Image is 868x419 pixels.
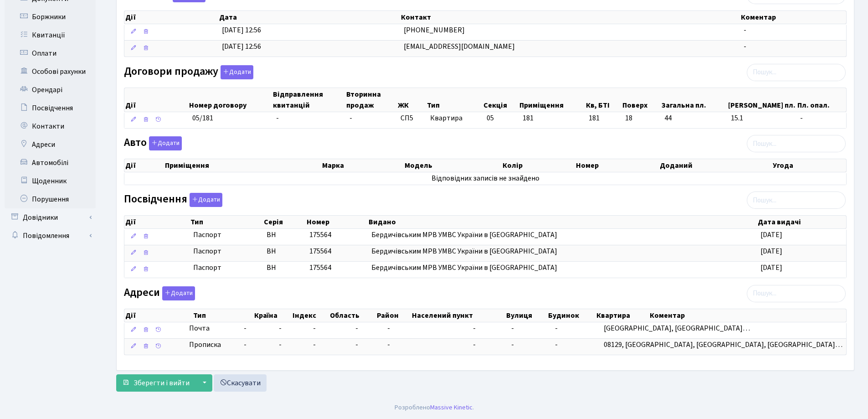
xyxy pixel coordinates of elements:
span: - [800,113,842,124]
a: Квитанції [5,26,96,44]
span: 18 [625,113,657,124]
span: - [313,323,316,333]
button: Зберегти і вийти [116,374,195,392]
th: Населений пункт [411,309,505,322]
span: - [473,340,476,350]
button: Договори продажу [221,65,253,79]
th: Модель [404,159,501,172]
a: Адреси [5,135,96,154]
input: Пошук... [747,191,846,209]
th: Тип [426,88,482,112]
span: 181 [523,113,534,123]
div: Розроблено . [395,403,474,413]
a: Автомобілі [5,154,96,172]
label: Адреси [124,286,195,300]
th: Загальна пл. [661,88,728,112]
th: Пл. опал. [796,88,846,112]
span: - [276,113,279,123]
label: Договори продажу [124,65,253,79]
span: 44 [664,113,724,124]
a: Контакти [5,117,96,135]
th: Район [376,309,411,322]
th: ЖК [397,88,426,112]
th: Дії [124,11,218,24]
span: 08129, [GEOGRAPHIC_DATA], [GEOGRAPHIC_DATA], [GEOGRAPHIC_DATA]… [604,340,842,350]
th: Серія [263,216,306,228]
th: Коментар [740,11,846,24]
span: - [279,340,282,350]
th: Угода [772,159,846,172]
a: Додати [187,191,222,207]
span: [GEOGRAPHIC_DATA], [GEOGRAPHIC_DATA]… [604,323,750,333]
span: - [313,340,316,350]
span: Паспорт [193,230,259,240]
span: [EMAIL_ADDRESS][DOMAIN_NAME] [404,41,515,52]
a: Скасувати [214,374,267,392]
button: Авто [149,136,182,150]
a: Повідомлення [5,227,96,245]
th: Будинок [547,309,596,322]
th: Дії [124,309,192,322]
th: Доданий [659,159,772,172]
span: - [511,323,514,333]
span: СП5 [401,113,423,124]
th: Дата видачі [757,216,846,228]
th: Відправлення квитанцій [272,88,345,112]
span: Зберегти і вийти [134,378,190,388]
th: Приміщення [519,88,585,112]
th: Квартира [596,309,649,322]
th: [PERSON_NAME] пл. [727,88,796,112]
th: Країна [253,309,292,322]
th: Вторинна продаж [345,88,396,112]
th: Дії [124,216,190,228]
span: Квартира [430,113,479,124]
a: Порушення [5,190,96,208]
span: ВН [267,263,276,273]
th: Поверх [621,88,661,112]
label: Авто [124,136,182,150]
th: Номер договору [188,88,272,112]
span: 05 [487,113,494,123]
th: Приміщення [164,159,322,172]
span: Бердичівським МРВ УМВС України в [GEOGRAPHIC_DATA] [371,230,557,240]
td: Відповідних записів не знайдено [124,172,846,185]
a: Оплати [5,44,96,62]
th: Тип [192,309,253,322]
span: 175564 [309,246,331,256]
span: - [555,323,558,333]
span: - [473,323,476,333]
th: Номер [575,159,659,172]
span: [DATE] [760,230,782,240]
span: - [244,340,272,350]
th: Вулиця [505,309,547,322]
a: Боржники [5,8,96,26]
a: Довідники [5,208,96,227]
th: Номер [306,216,368,228]
span: [PHONE_NUMBER] [404,25,465,35]
span: Бердичівським МРВ УМВС України в [GEOGRAPHIC_DATA] [371,263,557,273]
span: 05/181 [192,113,213,123]
a: Додати [160,285,195,300]
span: - [355,323,358,333]
span: [DATE] 12:56 [222,25,261,35]
span: Почта [189,323,210,334]
input: Пошук... [747,135,846,152]
button: Посвідчення [190,193,222,207]
th: Коментар [649,309,846,322]
input: Пошук... [747,285,846,302]
span: - [387,323,390,333]
span: ВН [267,246,276,256]
th: Кв, БТІ [585,88,621,112]
a: Особові рахунки [5,62,96,81]
th: Колір [502,159,575,172]
span: ВН [267,230,276,240]
span: [DATE] 12:56 [222,41,261,52]
a: Додати [218,63,253,79]
th: Марка [321,159,404,172]
span: - [349,113,352,123]
span: 181 [589,113,618,124]
span: Бердичівським МРВ УМВС України в [GEOGRAPHIC_DATA] [371,246,557,256]
th: Дата [218,11,401,24]
a: Massive Kinetic [430,403,473,412]
span: Прописка [189,340,221,350]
